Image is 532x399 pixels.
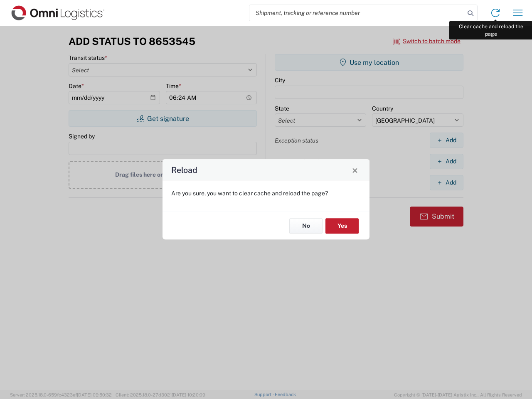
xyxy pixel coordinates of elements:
button: No [289,218,323,234]
input: Shipment, tracking or reference number [249,5,465,21]
button: Close [349,164,361,176]
p: Are you sure, you want to clear cache and reload the page? [171,190,361,197]
h4: Reload [171,164,197,176]
button: Yes [325,218,359,234]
